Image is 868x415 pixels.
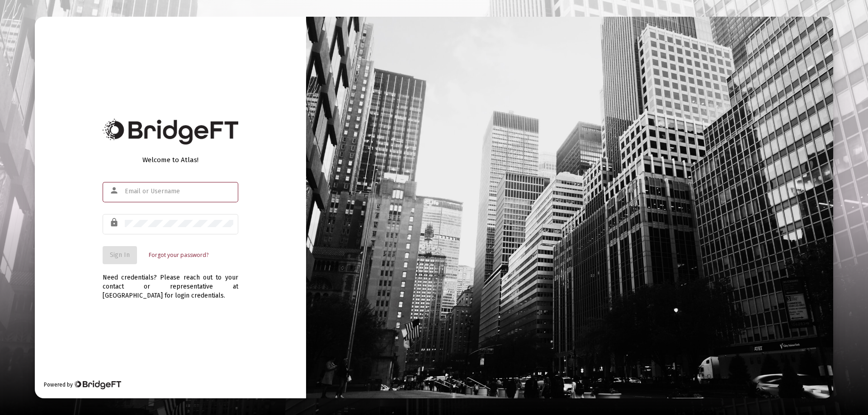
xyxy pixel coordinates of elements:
mat-icon: person [109,185,120,196]
div: Need credentials? Please reach out to your contact or representative at [GEOGRAPHIC_DATA] for log... [103,264,238,300]
img: Bridge Financial Technology Logo [103,119,238,145]
mat-icon: lock [109,217,120,228]
span: Sign In [110,251,130,259]
button: Sign In [103,246,137,264]
input: Email or Username [125,188,233,195]
div: Powered by [44,380,121,389]
div: Welcome to Atlas! [103,155,238,164]
img: Bridge Financial Technology Logo [74,380,121,389]
a: Forgot your password? [149,251,208,260]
